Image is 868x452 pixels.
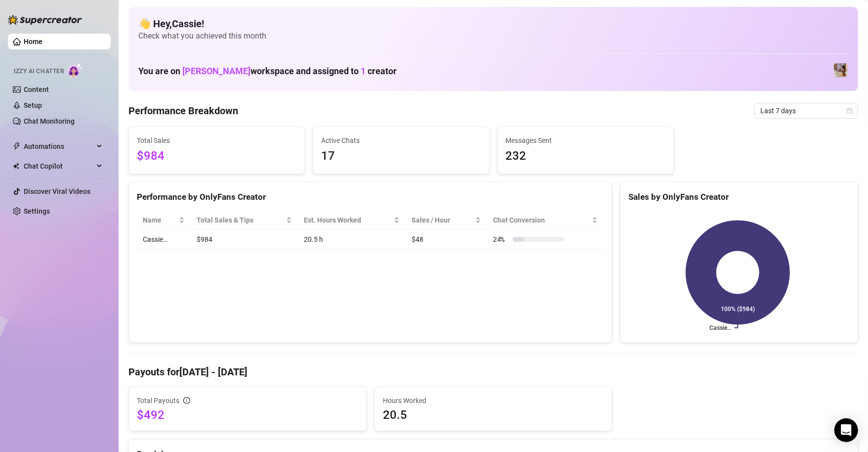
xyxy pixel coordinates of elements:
[143,215,177,226] span: Name
[412,215,473,226] span: Sales / Hour
[137,147,296,166] span: $984
[847,108,853,114] span: calendar
[383,407,604,423] span: 20.5
[24,117,75,125] a: Chat Monitoring
[24,86,49,93] a: Content
[13,163,19,170] img: Chat Copilot
[24,207,50,215] a: Settings
[24,138,94,154] span: Automations
[321,147,481,166] span: 17
[506,135,665,146] span: Messages Sent
[191,230,298,249] td: $984
[383,395,604,406] span: Hours Worked
[138,66,397,77] h1: You are on workspace and assigned to creator
[24,187,90,195] a: Discover Viral Videos
[24,101,42,109] a: Setup
[834,418,858,442] div: Open Intercom Messenger
[137,230,191,249] td: Cassie…
[493,234,509,245] span: 24 %
[710,324,732,331] text: Cassie…
[14,67,64,76] span: Izzy AI Chatter
[137,211,191,230] th: Name
[137,135,296,146] span: Total Sales
[321,135,481,146] span: Active Chats
[182,66,250,76] span: [PERSON_NAME]
[760,103,852,118] span: Last 7 days
[137,407,358,423] span: $492
[137,190,604,204] div: Performance by OnlyFans Creator
[628,190,850,204] div: Sales by OnlyFans Creator
[197,215,284,226] span: Total Sales & Tips
[128,365,858,379] h4: Payouts for [DATE] - [DATE]
[191,211,298,230] th: Total Sales & Tips
[183,397,190,404] span: info-circle
[361,66,366,76] span: 1
[506,147,665,166] span: 232
[137,395,179,406] span: Total Payouts
[13,142,21,150] span: thunderbolt
[298,230,406,249] td: 20.5 h
[138,17,848,31] h4: 👋 Hey, Cassie !
[406,230,487,249] td: $48
[493,215,590,226] span: Chat Conversion
[24,38,42,45] a: Home
[304,215,392,226] div: Est. Hours Worked
[8,15,82,25] img: logo-BBDzfeDw.svg
[128,104,238,118] h4: Performance Breakdown
[138,31,848,42] span: Check what you achieved this month
[406,211,487,230] th: Sales / Hour
[834,63,848,77] img: Cassie
[68,63,83,77] img: AI Chatter
[487,211,604,230] th: Chat Conversion
[24,158,94,174] span: Chat Copilot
